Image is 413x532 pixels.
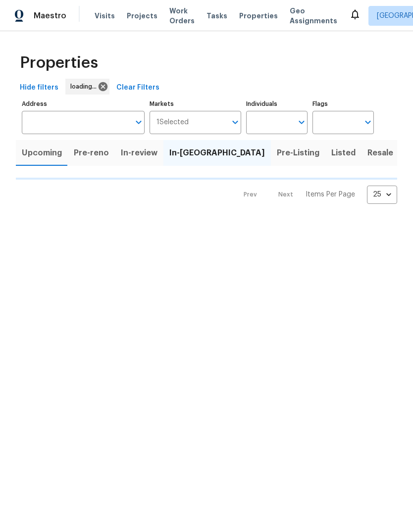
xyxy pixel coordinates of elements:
[239,11,278,21] span: Properties
[234,186,397,204] nav: Pagination Navigation
[312,101,374,107] label: Flags
[132,115,146,129] button: Open
[112,79,163,97] button: Clear Filters
[295,115,309,129] button: Open
[367,182,397,207] div: 25
[367,146,393,160] span: Resale
[127,11,157,21] span: Projects
[121,146,157,160] span: In-review
[22,146,62,160] span: Upcoming
[277,146,319,160] span: Pre-Listing
[206,12,227,19] span: Tasks
[16,79,62,97] button: Hide filters
[20,58,98,68] span: Properties
[169,146,265,160] span: In-[GEOGRAPHIC_DATA]
[74,146,109,160] span: Pre-reno
[22,101,145,107] label: Address
[34,11,66,21] span: Maestro
[20,82,58,94] span: Hide filters
[169,6,195,26] span: Work Orders
[70,82,101,92] span: loading...
[116,82,159,94] span: Clear Filters
[361,115,375,129] button: Open
[156,118,189,127] span: 1 Selected
[290,6,337,26] span: Geo Assignments
[246,101,308,107] label: Individuals
[65,79,109,95] div: loading...
[331,146,356,160] span: Listed
[228,115,242,129] button: Open
[150,101,242,107] label: Markets
[95,11,115,21] span: Visits
[306,190,355,199] p: Items Per Page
